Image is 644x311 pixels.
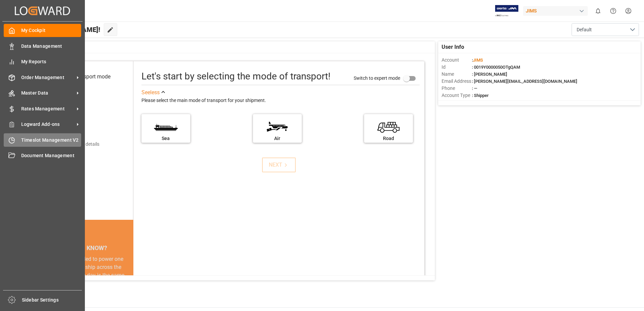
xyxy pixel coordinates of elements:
button: NEXT [262,158,296,172]
span: Sidebar Settings [22,297,82,304]
span: : [PERSON_NAME] [472,72,507,77]
span: : 0019Y0000050OTgQAM [472,65,520,70]
span: JIMS [473,58,483,63]
span: Data Management [21,43,82,50]
div: Sea [145,135,187,142]
div: Road [367,135,410,142]
a: Data Management [4,39,81,53]
div: See less [141,89,160,97]
div: Add shipping details [57,141,99,148]
span: Hello [PERSON_NAME]! [28,23,100,36]
span: : Shipper [472,93,489,98]
span: : [PERSON_NAME][EMAIL_ADDRESS][DOMAIN_NAME] [472,79,577,84]
span: Phone [442,85,472,92]
button: open menu [572,23,639,36]
a: My Reports [4,55,81,68]
span: Timeslot Management V2 [21,137,82,144]
button: Help Center [606,3,621,19]
a: Timeslot Management V2 [4,133,81,146]
button: JIMS [523,4,590,17]
span: : — [472,86,477,91]
span: Default [577,26,592,33]
a: Document Management [4,149,81,162]
div: JIMS [523,6,588,16]
span: Email Address [442,78,472,85]
a: My Cockpit [4,24,81,37]
span: Id [442,64,472,71]
span: Account Type [442,92,472,99]
span: Logward Add-ons [21,121,74,128]
span: Switch to expert mode [354,75,400,80]
span: My Reports [21,58,82,65]
span: Account [442,57,472,64]
div: Air [256,135,298,142]
div: NEXT [269,161,289,169]
span: My Cockpit [21,27,82,34]
span: Rates Management [21,105,74,112]
span: User Info [442,43,464,51]
div: Please select the main mode of transport for your shipment. [141,97,420,105]
span: Name [442,71,472,78]
span: Document Management [21,152,82,159]
img: Exertis%20JAM%20-%20Email%20Logo.jpg_1722504956.jpg [495,5,518,17]
span: : [472,58,483,63]
div: Let's start by selecting the mode of transport! [141,69,330,83]
span: Master Data [21,90,74,97]
span: Order Management [21,74,74,81]
button: show 0 new notifications [590,3,606,19]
